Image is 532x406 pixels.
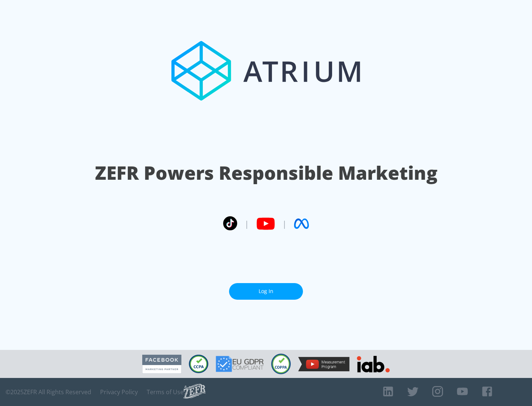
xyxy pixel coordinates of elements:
span: | [282,218,287,229]
img: COPPA Compliant [271,354,291,374]
span: © 2025 ZEFR All Rights Reserved [6,388,91,396]
span: | [245,218,249,229]
img: Facebook Marketing Partner [142,355,181,374]
img: IAB [357,356,390,372]
a: Terms of Use [147,388,184,396]
img: GDPR Compliant [216,356,264,372]
a: Log In [229,283,303,300]
h1: ZEFR Powers Responsible Marketing [95,160,437,186]
img: YouTube Measurement Program [298,357,349,371]
a: Privacy Policy [100,388,138,396]
img: CCPA Compliant [189,355,208,373]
